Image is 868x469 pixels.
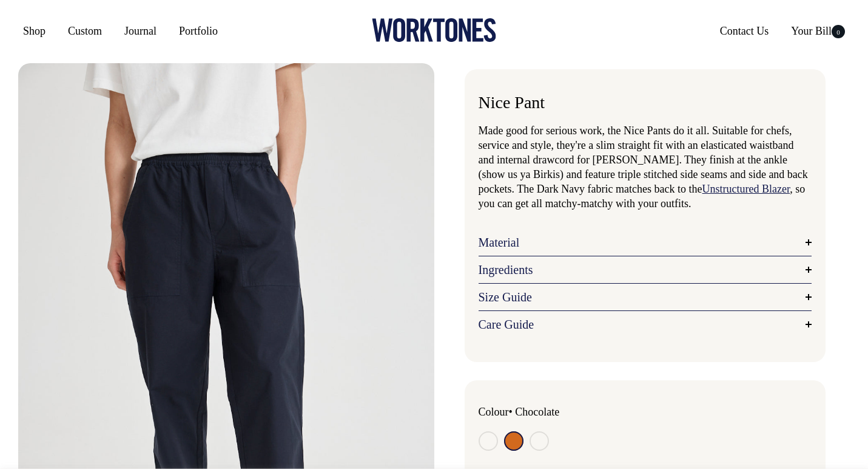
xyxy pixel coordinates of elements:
a: Your Bill0 [786,20,850,42]
a: Care Guide [479,317,812,332]
a: Custom [63,20,107,42]
span: 0 [832,25,845,38]
a: Shop [18,20,50,42]
a: Journal [119,20,161,42]
a: Ingredients [479,262,812,277]
span: , so you can get all matchy-matchy with your outfits. [479,183,806,210]
a: Material [479,235,812,250]
label: Chocolate [515,406,559,418]
a: Size Guide [479,290,812,304]
a: Unstructured Blazer [702,183,790,195]
span: • [509,406,513,418]
div: Colour [479,405,612,419]
h1: Nice Pant [479,94,812,112]
a: Contact Us [715,20,774,42]
span: Made good for serious work, the Nice Pants do it all. Suitable for chefs, service and style, they... [479,125,808,195]
a: Portfolio [174,20,223,42]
